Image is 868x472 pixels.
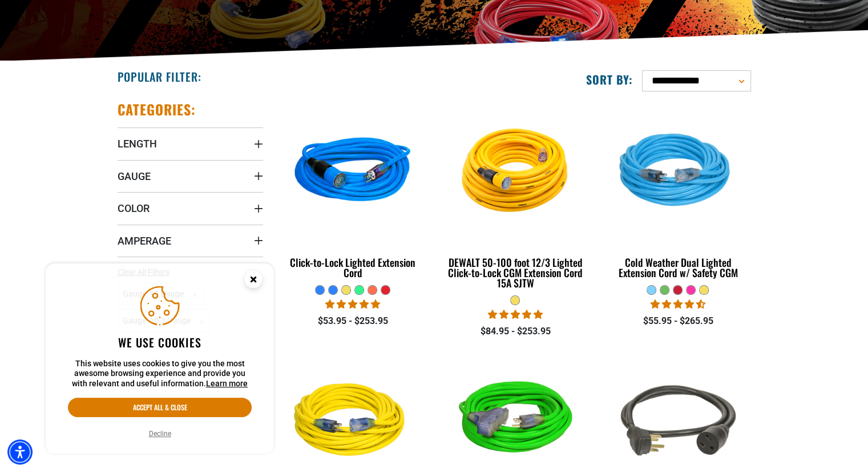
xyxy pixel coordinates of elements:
div: DEWALT 50-100 foot 12/3 Lighted Click-to-Lock CGM Extension Cord 15A SJTW [442,257,588,288]
button: Accept all & close [68,398,252,417]
span: Gauge [118,170,151,183]
span: Amperage [118,234,171,247]
span: Color [118,202,150,215]
a: DEWALT 50-100 foot 12/3 Lighted Click-to-Lock CGM Extension Cord 15A SJTW [442,101,588,295]
a: Light Blue Cold Weather Dual Lighted Extension Cord w/ Safety CGM [605,101,750,285]
h2: We use cookies [68,335,252,350]
label: Sort by: [586,72,633,87]
div: Accessibility Menu [7,439,33,465]
img: blue [281,106,425,238]
h2: Popular Filter: [118,69,201,84]
button: Decline [146,428,175,439]
summary: Gauge [118,160,263,192]
a: blue Click-to-Lock Lighted Extension Cord [280,101,426,285]
span: 4.84 stars [488,309,543,320]
span: 4.62 stars [651,299,705,310]
h2: Categories: [118,101,196,118]
span: Length [118,137,157,150]
div: $84.95 - $253.95 [442,325,588,338]
aside: Cookie Consent [46,263,274,454]
summary: Color [118,192,263,224]
a: This website uses cookies to give you the most awesome browsing experience and provide you with r... [206,379,248,388]
div: Click-to-Lock Lighted Extension Cord [280,257,426,278]
summary: Amperage [118,225,263,257]
p: This website uses cookies to give you the most awesome browsing experience and provide you with r... [68,359,252,389]
img: Light Blue [606,106,750,238]
div: $53.95 - $253.95 [280,314,426,328]
span: 4.87 stars [325,299,380,310]
div: $55.95 - $265.95 [605,314,750,328]
div: Cold Weather Dual Lighted Extension Cord w/ Safety CGM [605,257,750,278]
summary: Length [118,127,263,159]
